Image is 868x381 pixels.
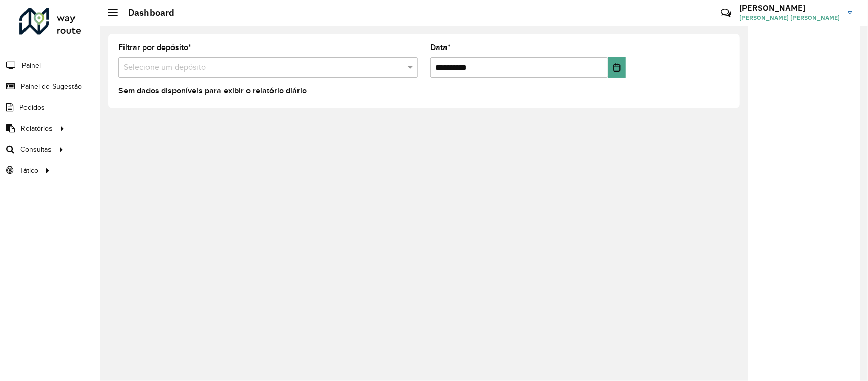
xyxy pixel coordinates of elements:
[118,41,191,54] label: Filtrar por depósito
[608,57,626,78] button: Choose Date
[430,41,451,54] label: Data
[19,102,45,113] span: Pedidos
[739,13,840,22] span: [PERSON_NAME] [PERSON_NAME]
[715,2,737,24] a: Contato Rápido
[118,85,307,97] label: Sem dados disponíveis para exibir o relatório diário
[21,81,82,92] span: Painel de Sugestão
[19,165,38,176] span: Tático
[22,60,41,71] span: Painel
[739,3,840,13] h3: [PERSON_NAME]
[20,144,52,155] span: Consultas
[21,123,53,134] span: Relatórios
[118,7,175,18] h2: Dashboard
